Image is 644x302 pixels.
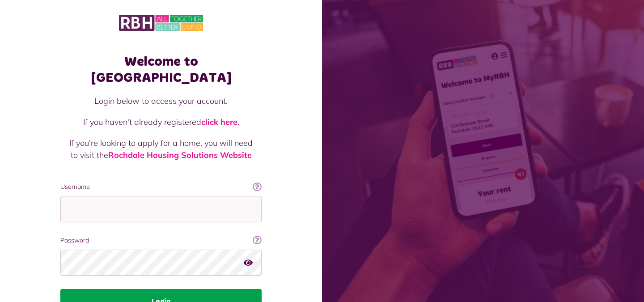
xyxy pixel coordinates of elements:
a: Rochdale Housing Solutions Website [108,150,252,160]
label: Username [60,182,262,191]
p: If you're looking to apply for a home, you will need to visit the [69,137,253,161]
img: MyRBH [119,13,203,32]
a: click here [201,117,237,127]
label: Password [60,236,262,245]
h1: Welcome to [GEOGRAPHIC_DATA] [60,54,262,86]
p: If you haven't already registered . [69,116,253,128]
p: Login below to access your account. [69,95,253,107]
